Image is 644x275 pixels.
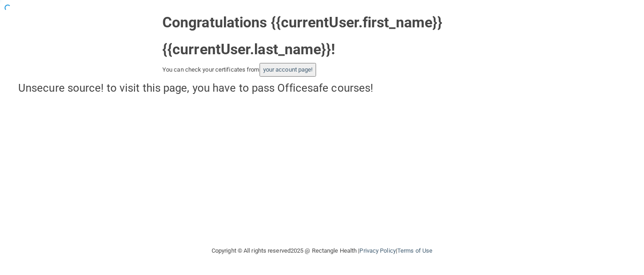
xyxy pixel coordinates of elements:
[18,82,626,94] h4: Unsecure source! to visit this page, you have to pass Officesafe courses!
[260,63,317,77] button: your account page!
[156,236,488,265] div: Copyright © All rights reserved 2025 @ Rectangle Health | |
[359,247,395,254] a: Privacy Policy
[162,63,482,77] div: You can check your certificates from
[162,14,442,58] strong: Congratulations {{currentUser.first_name}} {{currentUser.last_name}}!
[397,247,432,254] a: Terms of Use
[263,66,313,73] a: your account page!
